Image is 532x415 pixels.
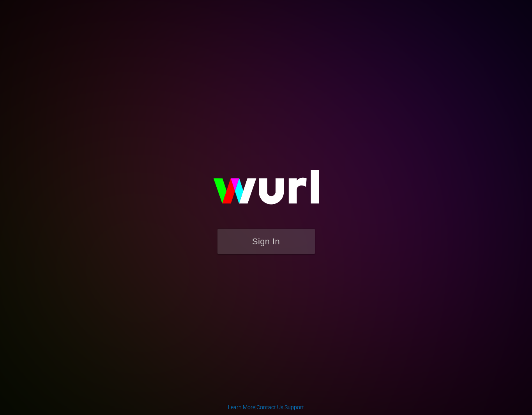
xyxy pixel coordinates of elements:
[285,404,304,410] a: Support
[217,229,315,254] button: Sign In
[188,153,344,229] img: wurl-logo-on-black-223613ac3d8ba8fe6dc639794a292ebdb59501304c7dfd60c99c58986ef67473.svg
[256,404,283,410] a: Contact Us
[228,404,255,410] a: Learn More
[228,403,304,411] div: | |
